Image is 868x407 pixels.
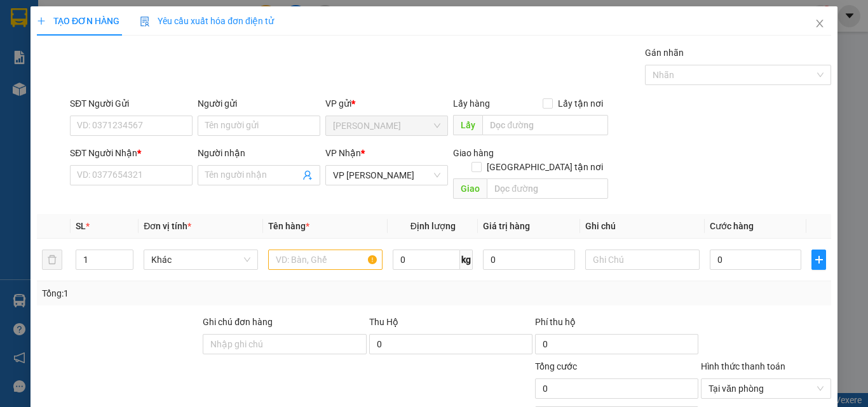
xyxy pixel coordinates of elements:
[121,41,224,57] div: A KHA
[483,250,574,270] input: 0
[325,148,361,158] span: VP Nhận
[198,146,320,160] div: Người nhận
[151,250,250,269] span: Khác
[802,6,837,42] button: Close
[42,250,62,270] button: delete
[483,221,530,231] span: Giá trị hàng
[709,379,824,398] span: Tại văn phòng
[37,17,46,25] span: plus
[481,160,607,174] span: [GEOGRAPHIC_DATA] tận nơi
[460,250,473,270] span: kg
[140,16,274,26] span: Yêu cầu xuất hóa đơn điện tử
[645,48,684,58] label: Gán nhãn
[482,115,607,135] input: Dọc đường
[119,82,135,95] span: CC
[37,16,119,26] span: TẠO ĐƠN HÀNG
[203,334,366,354] input: Ghi chú đơn hàng
[140,17,150,27] img: icon
[121,12,152,25] span: Nhận:
[302,170,313,180] span: user-add
[333,116,440,135] span: Hồ Chí Minh
[585,250,700,270] input: Ghi Chú
[487,178,607,199] input: Dọc đường
[535,361,577,371] span: Tổng cước
[11,11,112,39] div: [PERSON_NAME]
[815,18,825,29] span: close
[144,221,191,231] span: Đơn vị tính
[11,11,31,24] span: Gửi:
[121,57,224,74] div: 0919301305
[42,286,336,300] div: Tổng: 1
[325,97,448,110] div: VP gửi
[552,97,607,110] span: Lấy tận nơi
[70,97,193,110] div: SĐT Người Gửi
[701,361,785,371] label: Hình thức thanh toán
[410,221,455,231] span: Định lượng
[453,178,487,199] span: Giao
[198,97,320,110] div: Người gửi
[453,115,482,135] span: Lấy
[76,221,86,231] span: SL
[812,255,825,265] span: plus
[535,315,698,334] div: Phí thu hộ
[11,55,112,72] div: 0937755576
[121,11,224,41] div: VP [PERSON_NAME]
[453,98,490,109] span: Lấy hàng
[453,148,494,158] span: Giao hàng
[11,39,112,55] div: [PERSON_NAME]
[70,146,193,160] div: SĐT Người Nhận
[268,250,383,270] input: VD: Bàn, Ghế
[710,221,754,231] span: Cước hàng
[333,166,440,185] span: VP Phan Rang
[580,214,705,239] th: Ghi chú
[811,250,826,270] button: plus
[369,317,398,327] span: Thu Hộ
[268,221,309,231] span: Tên hàng
[203,317,273,327] label: Ghi chú đơn hàng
